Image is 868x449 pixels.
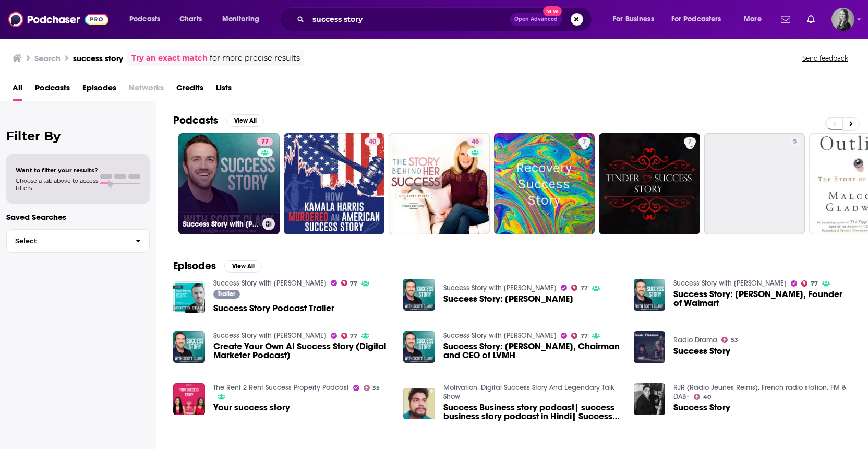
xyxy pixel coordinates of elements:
button: open menu [215,11,273,28]
button: open menu [737,11,775,28]
span: Episodes [82,79,116,101]
span: 40 [369,137,376,147]
span: 46 [472,137,479,147]
span: Choose a tab above to access filters. [16,177,98,192]
a: 40 [694,394,711,400]
h2: Filter By [6,128,150,144]
button: View All [224,260,262,273]
span: Podcasts [129,12,160,27]
a: Try an exact match [131,52,208,64]
a: Success Story: Taylor Swift [443,294,573,303]
a: 77 [341,280,358,286]
a: 77 [801,280,818,287]
a: Charts [173,11,208,28]
img: Success Story: Sam Walton, Founder of Walmart [634,279,666,311]
p: Saved Searches [6,212,150,222]
img: Create Your Own AI Success Story (Digital Marketer Podcast) [173,331,205,363]
span: 40 [703,395,711,399]
button: open menu [122,11,174,28]
a: Success Story with Scott D. Clary [443,283,557,292]
a: 46 [467,137,483,146]
span: Success Story: [PERSON_NAME], Chairman and CEO of LVMH [443,342,621,360]
a: Success Story: Sam Walton, Founder of Walmart [673,290,851,308]
a: 77 [257,137,273,146]
input: Search podcasts, credits, & more... [308,11,510,28]
h2: Podcasts [173,114,218,127]
a: 77 [571,333,588,339]
span: For Business [613,12,654,27]
button: Send feedback [799,54,851,63]
a: 77 [341,333,358,339]
span: 7 [688,137,692,147]
a: Success Story with Scott D. Clary [213,331,327,340]
a: EpisodesView All [173,259,262,273]
span: 53 [731,338,738,342]
span: 77 [811,281,818,286]
span: 7 [583,137,586,147]
a: 7 [578,137,590,146]
button: Show profile menu [831,8,854,31]
a: Success Story with Scott D. Clary [443,331,557,340]
img: Your success story [173,383,205,415]
a: 7 [684,137,696,146]
a: 35 [364,385,380,391]
span: Success Business story podcast| success business story podcast in Hindi| Success story motivation [443,403,621,421]
span: Monitoring [222,12,259,27]
span: Logged in as katieTBG [831,8,854,31]
a: 40 [365,137,380,146]
span: 77 [350,281,357,286]
button: open menu [606,11,667,28]
span: Want to filter your results? [16,167,98,174]
a: 77Success Story with [PERSON_NAME] [178,133,280,234]
img: User Profile [831,8,854,31]
span: 77 [350,334,357,338]
img: Success Business story podcast| success business story podcast in Hindi| Success story motivation [403,388,435,420]
button: open menu [665,11,737,28]
span: Lists [216,79,232,101]
button: View All [226,114,264,127]
span: 77 [581,286,588,290]
a: The Rent 2 Rent Success Property Podcast [213,383,349,392]
span: Success Story Podcast Trailer [213,304,334,313]
img: Success Story Podcast Trailer [173,281,205,313]
a: Show notifications dropdown [803,10,819,28]
a: 46 [389,133,490,234]
span: Open Advanced [514,17,558,22]
span: Success Story: [PERSON_NAME] [443,294,573,303]
h3: Search [34,53,61,63]
a: Success Story with Scott D. Clary [213,279,327,288]
button: Open AdvancedNew [510,13,562,26]
span: for more precise results [210,52,300,64]
a: Podchaser - Follow, Share and Rate Podcasts [8,9,108,29]
span: Select [7,238,127,244]
h2: Episodes [173,259,216,273]
a: Create Your Own AI Success Story (Digital Marketer Podcast) [213,342,391,360]
a: Success Story: Bernard Arnault, Chairman and CEO of LVMH [403,331,435,363]
a: Success Story [673,347,730,356]
a: RJR (Radio Jeunes Reims). French radio station. FM & DAB+ [673,383,847,401]
span: Trailer [218,291,235,297]
img: Success Story: Taylor Swift [403,279,435,311]
a: Motivation, Digital Success Story And Legendary Talk Show [443,383,614,401]
a: Radio Drama [673,336,717,345]
a: All [13,79,22,101]
img: Success Story [634,383,666,415]
a: Podcasts [35,79,70,101]
a: Success Story with Scott D. Clary [673,279,787,288]
img: Success Story [634,331,666,363]
a: PodcastsView All [173,114,264,127]
span: New [543,6,562,16]
a: 77 [571,285,588,291]
a: 40 [284,133,385,234]
a: Your success story [213,403,290,412]
span: For Podcasters [671,12,721,27]
h3: success story [73,53,123,63]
